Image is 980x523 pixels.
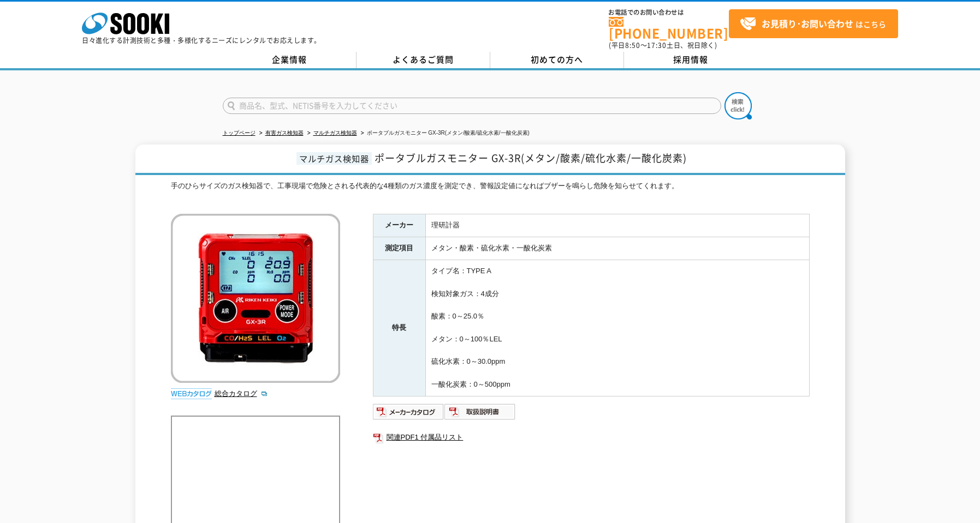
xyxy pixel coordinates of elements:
[171,214,340,383] img: ポータブルガスモニター GX-3R(メタン/酸素/硫化水素/一酸化炭素)
[373,260,425,396] th: 特長
[490,52,624,68] a: 初めての方へ
[729,9,898,38] a: お見積り･お問い合わせはこちら
[375,151,687,165] span: ポータブルガスモニター GX-3R(メタン/酸素/硫化水素/一酸化炭素)
[373,410,444,418] a: メーカーカタログ
[357,52,490,68] a: よくあるご質問
[313,130,357,136] a: マルチガス検知器
[373,237,425,260] th: 測定項目
[223,98,721,114] input: 商品名、型式、NETIS番号を入力してください
[359,128,530,139] li: ポータブルガスモニター GX-3R(メタン/酸素/硫化水素/一酸化炭素)
[215,389,268,398] a: 総合カタログ
[223,130,256,136] a: トップページ
[625,40,640,50] span: 8:50
[531,53,583,65] span: 初めての方へ
[373,430,810,444] a: 関連PDF1 付属品リスト
[724,92,752,119] img: btn_search.png
[171,388,212,399] img: webカタログ
[647,40,667,50] span: 17:30
[296,152,372,165] span: マルチガス検知器
[762,17,853,30] strong: お見積り･お問い合わせ
[444,410,516,418] a: 取扱説明書
[624,52,758,68] a: 採用情報
[609,40,717,50] span: (平日 ～ 土日、祝日除く)
[171,181,810,203] div: 手のひらサイズのガス検知器で、工事現場で危険とされる代表的な4種類のガス濃度を測定でき、警報設定値になればブザーを鳴らし危険を知らせてくれます。
[609,9,729,16] span: お電話でのお問い合わせは
[82,37,321,44] p: 日々進化する計測技術と多種・多様化するニーズにレンタルでお応えします。
[223,52,357,68] a: 企業情報
[444,403,516,420] img: 取扱説明書
[265,130,304,136] a: 有害ガス検知器
[740,16,886,32] span: はこちら
[373,214,425,237] th: メーカー
[425,237,809,260] td: メタン・酸素・硫化水素・一酸化炭素
[373,403,444,420] img: メーカーカタログ
[609,17,729,39] a: [PHONE_NUMBER]
[425,214,809,237] td: 理研計器
[425,260,809,396] td: タイプ名：TYPE A 検知対象ガス：4成分 酸素：0～25.0％ メタン：0～100％LEL 硫化水素：0～30.0ppm 一酸化炭素：0～500ppm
